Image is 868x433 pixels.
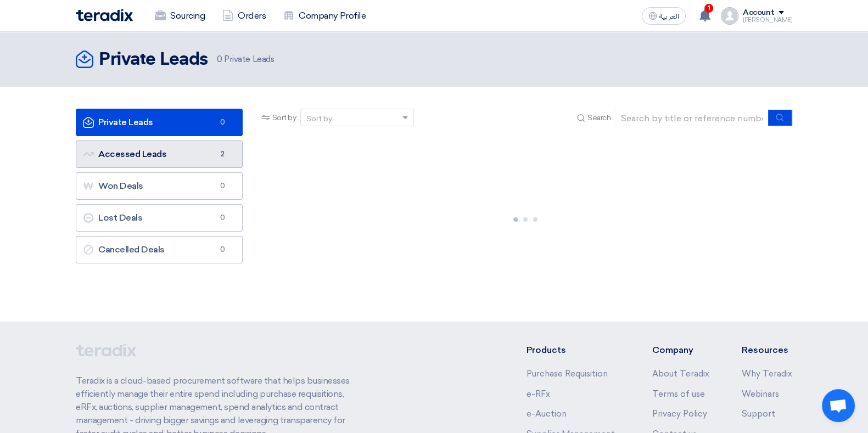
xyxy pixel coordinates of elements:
a: Cancelled Deals0 [76,236,243,263]
span: العربية [659,13,679,20]
img: Teradix logo [76,9,133,21]
li: Resources [742,344,792,357]
a: Purchase Requisition [527,369,608,379]
button: العربية [642,7,686,25]
span: Sort by [272,112,296,123]
input: Search by title or reference number [615,110,769,126]
a: Support [742,409,775,419]
a: Why Teradix [742,369,792,379]
h2: Private Leads [99,49,208,71]
span: 0 [216,117,229,128]
span: 0 [216,212,229,223]
div: Sort by [306,113,332,125]
a: Privacy Policy [652,409,707,419]
a: Orders [214,4,275,28]
span: Private Leads [217,53,274,66]
span: 0 [216,244,229,255]
a: Won Deals0 [76,172,243,200]
div: Account [743,8,774,18]
a: e-RFx [527,389,550,399]
a: About Teradix [652,369,709,379]
a: Open chat [822,389,855,422]
a: Webinars [742,389,779,399]
img: profile_test.png [721,7,738,25]
a: e-Auction [527,409,567,419]
div: [PERSON_NAME] [743,17,792,23]
a: Lost Deals0 [76,204,243,232]
span: 0 [217,54,222,64]
a: Company Profile [275,4,374,28]
a: Accessed Leads2 [76,140,243,168]
li: Products [527,344,619,357]
span: 2 [216,149,229,160]
a: Private Leads0 [76,109,243,136]
li: Company [652,344,709,357]
span: Search [587,112,611,123]
span: 0 [216,181,229,192]
a: Sourcing [146,4,214,28]
span: 1 [704,4,713,13]
a: Terms of use [652,389,704,399]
